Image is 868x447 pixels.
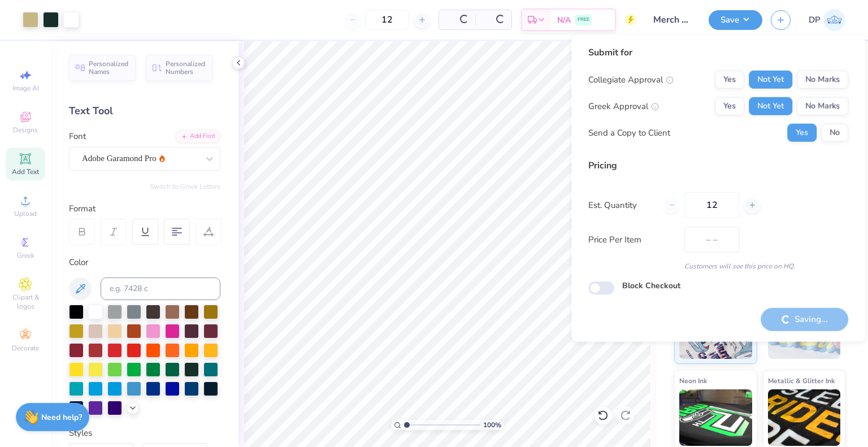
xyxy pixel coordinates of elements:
[821,124,848,142] button: No
[749,71,792,89] button: Not Yet
[588,233,676,246] label: Price Per Item
[749,97,792,115] button: Not Yet
[69,202,222,215] div: Format
[483,420,501,430] span: 100 %
[578,16,589,24] span: FREE
[645,8,700,31] input: Untitled Design
[823,9,845,31] img: Deepanshu Pandey
[679,375,707,387] span: Neon Ink
[809,14,821,27] span: DP
[12,84,39,93] span: Image AI
[787,124,817,142] button: Yes
[588,100,659,113] div: Greek Approval
[768,389,841,446] img: Metallic & Glitter Ink
[14,209,37,218] span: Upload
[101,277,220,300] input: e.g. 7428 c
[41,412,82,423] strong: Need help?
[89,60,129,76] span: Personalized Names
[6,293,45,311] span: Clipart & logos
[715,97,744,115] button: Yes
[588,73,674,86] div: Collegiate Approval
[176,130,220,143] div: Add Font
[166,60,206,76] span: Personalized Numbers
[69,427,220,440] div: Styles
[12,167,39,176] span: Add Text
[809,9,845,31] a: DP
[715,71,744,89] button: Yes
[69,103,220,119] div: Text Tool
[797,71,848,89] button: No Marks
[69,256,220,269] div: Color
[150,182,220,191] button: Switch to Greek Letters
[684,192,739,218] input: – –
[12,344,39,353] span: Decorate
[365,10,409,30] input: – –
[588,199,656,212] label: Est. Quantity
[768,375,835,387] span: Metallic & Glitter Ink
[797,97,848,115] button: No Marks
[13,125,38,134] span: Designs
[588,261,848,271] div: Customers will see this price on HQ.
[679,389,752,446] img: Neon Ink
[17,251,34,260] span: Greek
[709,10,762,30] button: Save
[588,127,670,140] div: Send a Copy to Client
[588,46,848,59] div: Submit for
[557,14,571,26] span: N/A
[69,130,86,143] label: Font
[588,159,848,172] div: Pricing
[622,280,680,292] label: Block Checkout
